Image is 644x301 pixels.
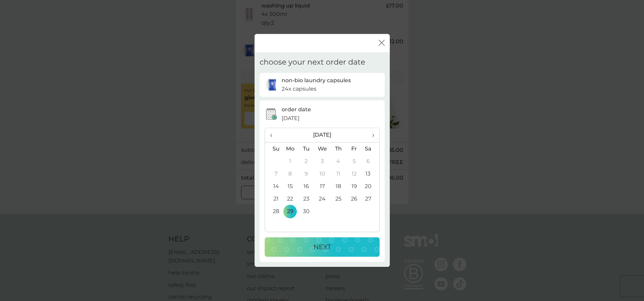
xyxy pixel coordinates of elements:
[346,180,362,193] td: 19
[282,105,311,114] p: order date
[346,193,362,205] td: 26
[282,193,299,205] td: 22
[362,180,379,193] td: 20
[314,142,330,155] th: We
[346,155,362,168] td: 5
[270,128,277,142] span: ‹
[260,57,365,68] h2: choose your next order date
[265,205,282,218] td: 28
[282,180,299,193] td: 15
[282,205,299,218] td: 29
[313,242,331,253] p: NEXT
[265,142,282,155] th: Su
[265,168,282,180] td: 7
[282,128,362,143] th: [DATE]
[330,180,346,193] td: 18
[379,40,385,47] button: close
[314,155,330,168] td: 3
[265,193,282,205] td: 21
[282,142,299,155] th: Mo
[282,155,299,168] td: 1
[314,193,330,205] td: 24
[367,128,374,142] span: ›
[282,114,300,123] span: [DATE]
[314,168,330,180] td: 10
[282,168,299,180] td: 8
[265,237,380,257] button: NEXT
[346,142,362,155] th: Fr
[265,77,280,92] img: non-bio laundry capsules
[346,168,362,180] td: 12
[362,142,379,155] th: Sa
[298,155,314,168] td: 2
[282,76,351,85] p: non-bio laundry capsules
[330,193,346,205] td: 25
[314,180,330,193] td: 17
[298,142,314,155] th: Tu
[330,168,346,180] td: 11
[362,193,379,205] td: 27
[298,193,314,205] td: 23
[330,155,346,168] td: 4
[330,142,346,155] th: Th
[362,168,379,180] td: 13
[298,168,314,180] td: 9
[265,180,282,193] td: 14
[298,180,314,193] td: 16
[282,85,316,94] p: 24x capsules
[362,155,379,168] td: 6
[298,205,314,218] td: 30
